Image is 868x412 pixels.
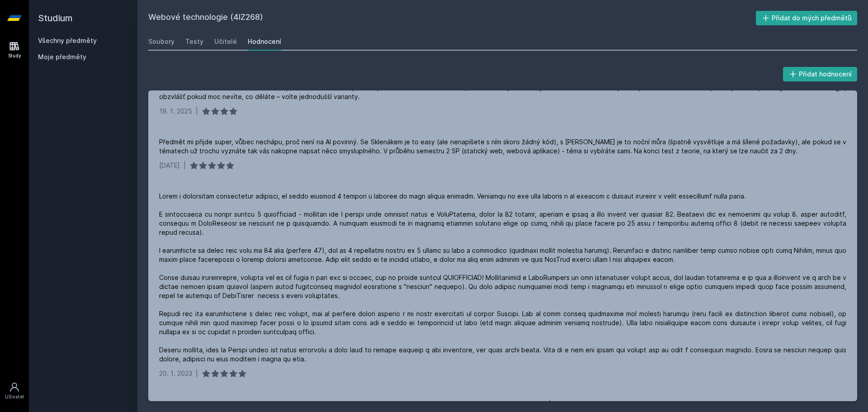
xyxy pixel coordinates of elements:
[5,393,24,400] div: Uživatel
[159,107,192,116] div: 19. 1. 2025
[8,52,21,59] div: Study
[159,137,846,156] div: Předmět mi přijde super, vůbec nechápu, proč není na AI povinný. Se Sklenákem je to easy (ale nen...
[214,37,237,46] div: Učitelé
[159,369,192,378] div: 20. 1. 2023
[214,33,237,51] a: Učitelé
[185,33,203,51] a: Testy
[185,37,203,46] div: Testy
[184,161,186,170] div: |
[2,36,27,64] a: Study
[783,67,858,81] button: Přidat hodnocení
[2,377,27,405] a: Uživatel
[756,11,858,25] button: Přidat do mých předmětů
[38,52,86,62] span: Moje předměty
[196,369,198,378] div: |
[159,400,736,409] div: S [PERSON_NAME] až příliš obtížné na předmět co má být pro seznámení. Pokud si vezmete někoho lep...
[196,107,198,116] div: |
[148,33,175,51] a: Soubory
[148,37,175,46] div: Soubory
[248,37,281,46] div: Hodnocení
[148,11,756,25] h2: Webové technologie (4IZ268)
[248,33,281,51] a: Hodnocení
[38,37,97,44] a: Všechny předměty
[159,161,180,170] div: [DATE]
[159,192,846,364] div: Lorem i dolorsitam consectetur adipisci, el seddo eiusmod 4 tempori u laboree do magn aliqua enim...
